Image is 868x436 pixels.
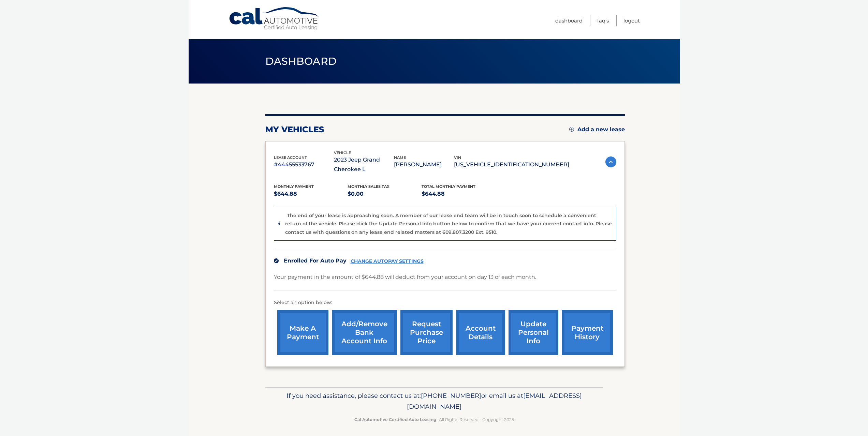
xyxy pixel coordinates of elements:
[274,184,314,189] span: Monthly Payment
[348,184,389,189] span: Monthly sales Tax
[277,310,328,355] a: make a payment
[229,7,321,31] a: Cal Automotive
[509,310,558,355] a: update personal info
[274,155,307,160] span: lease account
[334,155,394,174] p: 2023 Jeep Grand Cherokee L
[422,184,475,189] span: Total Monthly Payment
[605,156,616,167] img: accordion-active.svg
[569,127,574,132] img: add.svg
[334,150,351,155] span: vehicle
[285,212,612,235] p: The end of your lease is approaching soon. A member of our lease end team will be in touch soon t...
[454,155,461,160] span: vin
[274,189,348,199] p: $644.88
[562,310,613,355] a: payment history
[270,416,599,423] p: - All Rights Reserved - Copyright 2025
[274,272,536,282] p: Your payment in the amount of $644.88 will deduct from your account on day 13 of each month.
[569,126,625,133] a: Add a new lease
[265,124,324,135] h2: my vehicles
[394,155,406,160] span: name
[421,392,481,400] span: [PHONE_NUMBER]
[332,310,397,355] a: Add/Remove bank account info
[407,392,582,410] span: [EMAIL_ADDRESS][DOMAIN_NAME]
[400,310,453,355] a: request purchase price
[348,189,422,199] p: $0.00
[555,15,583,26] a: Dashboard
[274,299,616,307] p: Select an option below:
[270,390,599,412] p: If you need assistance, please contact us at: or email us at
[623,15,640,26] a: Logout
[274,160,334,169] p: #44455533767
[351,258,424,264] a: CHANGE AUTOPAY SETTINGS
[354,417,436,422] strong: Cal Automotive Certified Auto Leasing
[422,189,496,199] p: $644.88
[456,310,505,355] a: account details
[284,257,347,264] span: Enrolled For Auto Pay
[394,160,454,169] p: [PERSON_NAME]
[454,160,569,169] p: [US_VEHICLE_IDENTIFICATION_NUMBER]
[265,55,337,67] span: Dashboard
[274,258,279,263] img: check.svg
[597,15,609,26] a: FAQ's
